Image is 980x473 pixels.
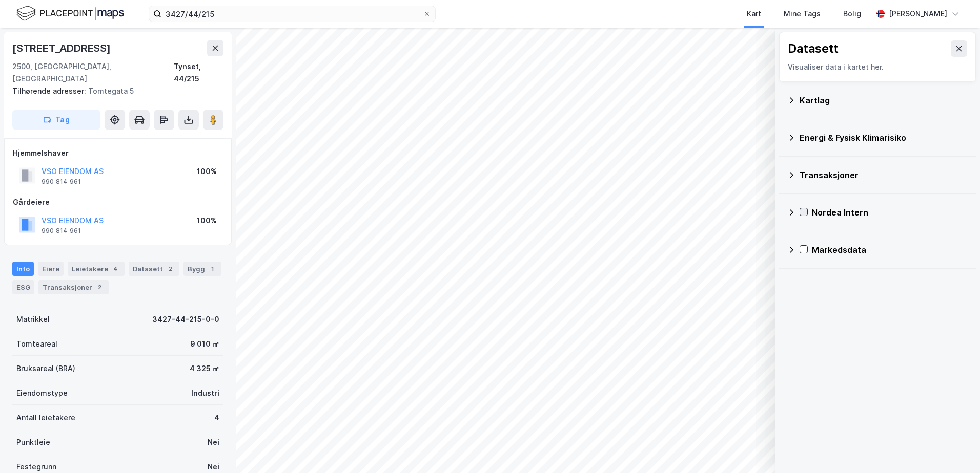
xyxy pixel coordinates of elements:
div: [PERSON_NAME] [889,8,947,20]
div: 4 325 ㎡ [190,362,219,375]
div: Tynset, 44/215 [174,60,223,85]
div: Datasett [788,40,839,57]
div: Tomteareal [16,338,57,350]
div: Kart [747,8,761,20]
div: Gårdeiere [13,196,223,208]
iframe: Chat Widget [929,424,980,473]
div: Nei [208,436,219,448]
div: Markedsdata [812,244,968,256]
div: Eiere [38,262,64,276]
div: 990 814 961 [42,178,81,186]
div: 2 [165,264,175,274]
input: Søk på adresse, matrikkel, gårdeiere, leietakere eller personer [161,6,423,21]
div: Punktleie [16,436,50,448]
div: 990 814 961 [42,227,81,235]
div: Bolig [843,8,861,20]
div: 4 [214,412,219,424]
span: Tilhørende adresser: [12,87,88,95]
div: Leietakere [68,262,125,276]
div: Nordea Intern [812,206,968,219]
div: Nei [208,461,219,473]
div: Festegrunn [16,461,56,473]
div: 3427-44-215-0-0 [152,313,219,326]
div: Tomtegata 5 [12,85,215,97]
div: Hjemmelshaver [13,147,223,159]
div: Bygg [183,262,221,276]
div: Bruksareal (BRA) [16,362,75,375]
div: [STREET_ADDRESS] [12,40,113,56]
div: Eiendomstype [16,387,68,399]
div: Antall leietakere [16,412,75,424]
div: 2500, [GEOGRAPHIC_DATA], [GEOGRAPHIC_DATA] [12,60,174,85]
div: Transaksjoner [800,169,968,181]
div: Matrikkel [16,313,50,326]
div: ESG [12,280,34,294]
img: logo.f888ab2527a4732fd821a326f86c7f29.svg [16,5,124,23]
button: Tag [12,110,100,130]
div: 4 [110,264,120,274]
div: Transaksjoner [38,280,109,294]
div: 100% [197,165,217,178]
div: 2 [94,282,105,292]
div: 1 [207,264,217,274]
div: Datasett [129,262,179,276]
div: Industri [191,387,219,399]
div: 100% [197,214,217,227]
div: Mine Tags [784,8,821,20]
div: Info [12,262,34,276]
div: Energi & Fysisk Klimarisiko [800,132,968,144]
div: 9 010 ㎡ [190,338,219,350]
div: Kartlag [800,94,968,106]
div: Visualiser data i kartet her. [788,61,967,73]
